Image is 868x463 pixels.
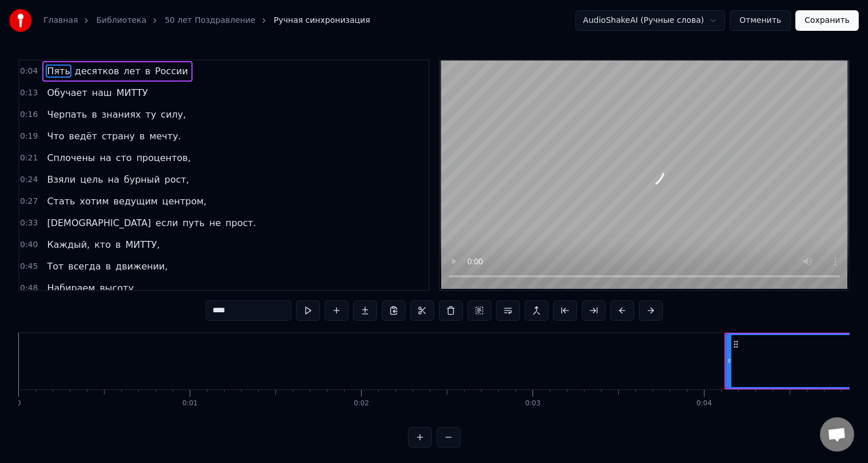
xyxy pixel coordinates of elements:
span: 0:19 [20,131,38,142]
span: хотим [79,195,110,208]
span: 0:27 [20,196,38,207]
span: ту [145,108,158,121]
span: МИТТУ, [124,238,161,251]
div: 0 [17,399,21,408]
span: Тот [46,260,65,273]
span: цель [79,173,104,186]
span: на [99,151,113,164]
span: процентов, [135,151,192,164]
span: Стать [46,195,76,208]
span: Набираем [46,281,96,295]
img: youka [9,9,32,32]
span: путь [182,216,206,230]
div: 0:04 [697,399,712,408]
div: 0:02 [354,399,369,408]
span: движении, [114,260,169,273]
span: центром, [161,195,208,208]
span: рост, [163,173,190,186]
span: 0:24 [20,174,38,186]
span: Ручная синхронизация [274,15,370,26]
span: силу, [159,108,187,121]
span: 0:48 [20,283,38,294]
div: 0:03 [525,399,541,408]
span: прост. [225,216,258,230]
span: мечту. [148,130,182,143]
span: ведёт [68,130,99,143]
span: наш [91,86,113,99]
span: в [138,130,146,143]
span: МИТТУ [115,86,149,99]
span: [DEMOGRAPHIC_DATA] [46,216,152,230]
span: Что [46,130,65,143]
span: Черпать [46,108,88,121]
span: 0:13 [20,87,38,99]
span: высоту [98,281,134,295]
span: 0:45 [20,261,38,272]
span: 0:16 [20,109,38,120]
span: в [144,65,151,78]
div: 0:01 [182,399,198,408]
button: Сохранить [795,10,859,31]
span: лет [122,65,141,78]
span: в [90,108,98,121]
span: страну [101,130,136,143]
span: бурный [123,173,161,186]
span: ведущим [113,195,159,208]
span: в [105,260,112,273]
span: на [107,173,121,186]
span: Взяли [46,173,77,186]
span: кто [93,238,112,251]
span: десятков [74,65,121,78]
span: в [114,238,122,251]
div: Открытый чат [820,417,854,452]
span: Каждый, [46,238,91,251]
span: России [154,65,189,78]
span: всегда [67,260,102,273]
span: Сплочены [46,151,96,164]
a: Библиотека [96,15,146,26]
button: Отменить [730,10,791,31]
span: 0:21 [20,152,38,164]
a: Главная [43,15,78,26]
span: не [208,216,222,230]
span: 0:04 [20,66,38,77]
span: Обучает [46,86,88,99]
span: 0:40 [20,239,38,251]
span: если [154,216,179,230]
nav: breadcrumb [43,15,370,26]
span: сто [115,151,133,164]
span: Пять [46,65,71,78]
span: знаниях [101,108,142,121]
a: 50 лет Поздравление [165,15,255,26]
span: 0:33 [20,218,38,229]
